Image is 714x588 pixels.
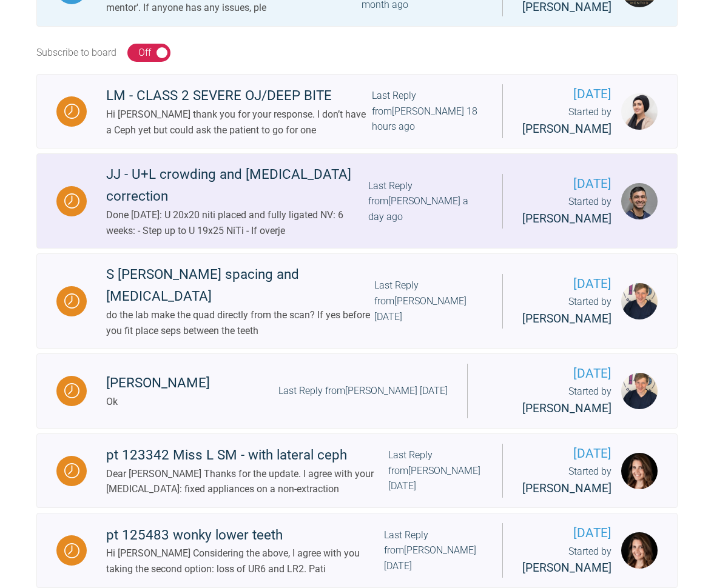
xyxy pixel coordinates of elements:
[278,383,448,399] div: Last Reply from [PERSON_NAME] [DATE]
[36,433,678,509] a: Waitingpt 123342 Miss L SM - with lateral cephDear [PERSON_NAME] Thanks for the update. I agree w...
[522,122,611,136] span: [PERSON_NAME]
[522,174,611,194] span: [DATE]
[522,84,611,104] span: [DATE]
[384,527,483,574] div: Last Reply from [PERSON_NAME] [DATE]
[522,194,611,228] div: Started by
[522,523,611,543] span: [DATE]
[64,293,79,309] img: Waiting
[374,278,483,324] div: Last Reply from [PERSON_NAME] [DATE]
[487,384,611,418] div: Started by
[487,364,611,384] span: [DATE]
[64,463,79,478] img: Waiting
[106,264,374,307] div: S [PERSON_NAME] spacing and [MEDICAL_DATA]
[522,481,611,495] span: [PERSON_NAME]
[372,88,483,135] div: Last Reply from [PERSON_NAME] 18 hours ago
[621,373,658,409] img: Jack Gardner
[106,444,388,466] div: pt 123342 Miss L SM - with lateral ceph
[368,178,483,225] div: Last Reply from [PERSON_NAME] a day ago
[64,383,79,398] img: Waiting
[522,104,611,138] div: Started by
[106,85,372,107] div: LM - CLASS 2 SEVERE OJ/DEEP BITE
[388,447,483,494] div: Last Reply from [PERSON_NAME] [DATE]
[106,524,384,546] div: pt 125483 wonky lower teeth
[621,283,658,319] img: Jack Gardner
[106,546,384,576] div: Hi [PERSON_NAME] Considering the above, I agree with you taking the second option: loss of UR6 an...
[522,464,611,498] div: Started by
[64,104,79,119] img: Waiting
[106,207,368,238] div: Done [DATE]: U 20x20 niti placed and fully ligated NV: 6 weeks: - Step up to U 19x25 NiTi - If ov...
[522,212,611,226] span: [PERSON_NAME]
[36,353,678,429] a: Waiting[PERSON_NAME]OkLast Reply from[PERSON_NAME] [DATE][DATE]Started by [PERSON_NAME]Jack Gardner
[106,107,372,138] div: Hi [PERSON_NAME] thank you for your response. I don’t have a Ceph yet but could ask the patient t...
[522,544,611,578] div: Started by
[64,543,79,558] img: Waiting
[522,294,611,328] div: Started by
[522,444,611,464] span: [DATE]
[621,183,658,219] img: Adam Moosa
[522,401,611,415] span: [PERSON_NAME]
[36,153,678,249] a: WaitingJJ - U+L crowding and [MEDICAL_DATA] correctionDone [DATE]: U 20x20 niti placed and fully ...
[138,45,151,61] div: Off
[106,372,210,394] div: [PERSON_NAME]
[621,532,658,569] img: Alexandra Lee
[106,394,210,410] div: Ok
[64,193,79,209] img: Waiting
[621,93,658,130] img: Attiya Ahmed
[106,307,374,338] div: do the lab make the quad directly from the scan? If yes before you fit place seps between the teeth
[522,561,611,575] span: [PERSON_NAME]
[36,513,678,588] a: Waitingpt 125483 wonky lower teethHi [PERSON_NAME] Considering the above, I agree with you taking...
[621,453,658,489] img: Alexandra Lee
[36,45,116,61] div: Subscribe to board
[522,274,611,294] span: [DATE]
[522,312,611,326] span: [PERSON_NAME]
[106,466,388,497] div: Dear [PERSON_NAME] Thanks for the update. I agree with your [MEDICAL_DATA]: fixed appliances on a...
[106,164,368,207] div: JJ - U+L crowding and [MEDICAL_DATA] correction
[36,253,678,349] a: WaitingS [PERSON_NAME] spacing and [MEDICAL_DATA]do the lab make the quad directly from the scan?...
[36,74,678,149] a: WaitingLM - CLASS 2 SEVERE OJ/DEEP BITEHi [PERSON_NAME] thank you for your response. I don’t have...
